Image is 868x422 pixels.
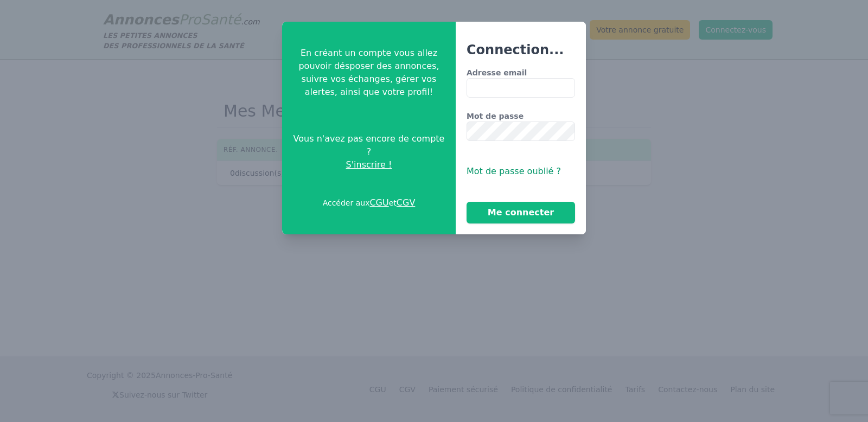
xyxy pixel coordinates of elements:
[291,47,447,99] p: En créant un compte vous allez pouvoir désposer des annonces, suivre vos échanges, gérer vos aler...
[467,67,575,78] label: Adresse email
[369,197,388,208] a: CGU
[467,202,575,223] button: Me connecter
[467,41,575,59] h3: Connection...
[323,196,416,209] p: Accéder aux et
[467,111,575,122] label: Mot de passe
[291,132,447,158] span: Vous n'avez pas encore de compte ?
[346,158,392,171] span: S'inscrire !
[467,166,561,176] span: Mot de passe oublié ?
[397,197,416,208] a: CGV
